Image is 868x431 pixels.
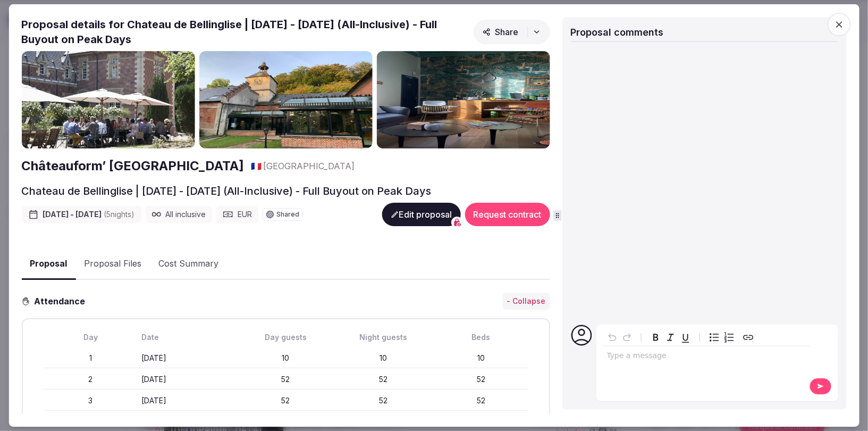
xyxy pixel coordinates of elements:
div: editable markdown [602,346,809,368]
div: [DATE] [141,395,235,406]
button: Underline [678,330,693,345]
div: Night guests [336,332,430,343]
div: 2 [44,374,137,385]
div: 52 [434,395,528,406]
span: [DATE] - [DATE] [43,209,134,220]
h2: Chateau de Bellinglise | [DATE] - [DATE] (All-Inclusive) - Full Buyout on Peak Days [21,184,431,198]
span: Share [482,27,518,37]
div: 10 [336,353,430,363]
div: 52 [239,374,333,385]
div: 52 [336,395,430,406]
div: 10 [434,353,528,363]
h3: Attendance [30,295,94,308]
div: Date [141,332,235,343]
span: Proposal comments [570,27,663,38]
button: Proposal Files [75,249,150,280]
img: Gallery photo 3 [376,51,550,148]
button: Create link [740,330,755,345]
img: Gallery photo 2 [199,51,372,148]
div: Day [44,332,137,343]
div: 1 [44,353,137,363]
div: 52 [434,374,528,385]
button: Edit proposal [382,203,460,226]
span: Shared [276,211,299,218]
button: - Collapse [502,293,550,310]
div: 10 [239,353,333,363]
div: Beds [434,332,528,343]
button: Share [473,20,550,44]
div: 52 [239,395,333,406]
button: Italic [663,330,678,345]
div: All inclusive [145,206,212,223]
button: Cost Summary [150,249,227,280]
div: 3 [44,395,137,406]
div: toggle group [706,330,736,345]
button: 🇫🇷 [250,160,261,172]
button: Proposal [21,248,75,280]
span: ( 5 night s ) [104,210,134,219]
button: Request contract [465,203,550,226]
a: Châteauform’ [GEOGRAPHIC_DATA] [21,157,244,175]
button: Bulleted list [706,330,721,345]
button: Numbered list [721,330,736,345]
span: [GEOGRAPHIC_DATA] [263,160,355,172]
span: 🇫🇷 [250,161,261,171]
div: Day guests [239,332,333,343]
div: EUR [216,206,258,223]
div: [DATE] [141,353,235,363]
button: Bold [648,330,663,345]
img: Gallery photo 1 [21,51,195,148]
h2: Proposal details for Chateau de Bellinglise | [DATE] - [DATE] (All-Inclusive) - Full Buyout on Pe... [21,17,469,47]
div: [DATE] [141,374,235,385]
div: 52 [336,374,430,385]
